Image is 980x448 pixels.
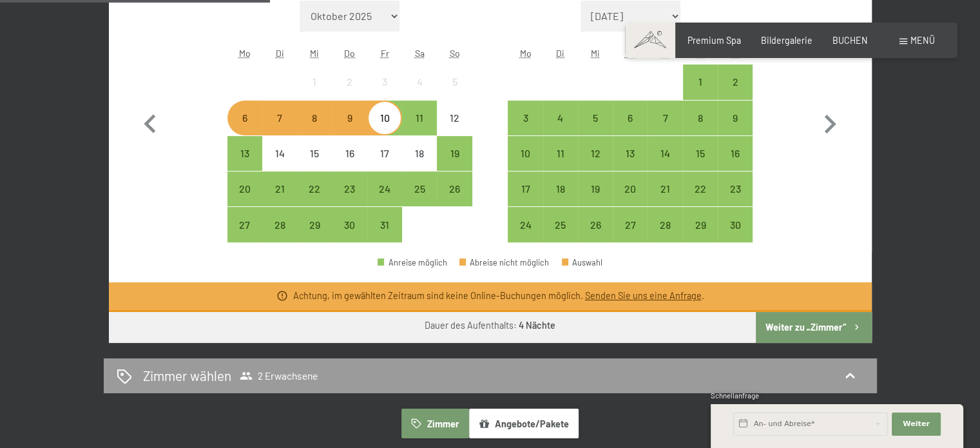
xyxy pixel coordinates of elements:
div: 21 [264,184,296,216]
div: Fri Nov 07 2025 [648,101,682,135]
div: 16 [719,148,751,180]
div: Anreise möglich [332,171,367,206]
div: Anreise möglich [718,64,753,99]
div: Wed Oct 29 2025 [297,207,332,242]
abbr: Sonntag [450,48,460,59]
abbr: Donnerstag [625,48,636,59]
div: Sun Oct 12 2025 [437,101,472,135]
div: 1 [298,77,331,109]
div: Sat Oct 25 2025 [402,171,437,206]
div: 20 [229,184,261,216]
div: Anreise möglich [578,136,613,171]
div: Thu Nov 27 2025 [613,207,648,242]
div: Thu Nov 20 2025 [613,171,648,206]
div: 3 [509,113,541,145]
div: 6 [614,113,646,145]
div: Sun Nov 16 2025 [718,136,753,171]
div: Anreise möglich [718,207,753,242]
div: Anreise möglich [648,101,682,135]
abbr: Dienstag [556,48,564,59]
div: Wed Nov 12 2025 [578,136,613,171]
div: Anreise möglich [402,101,437,135]
div: Anreise möglich [227,136,262,171]
div: 26 [579,220,611,252]
div: Anreise nicht möglich [262,101,297,135]
div: Anreise möglich [508,136,543,171]
span: Schnellanfrage [711,391,759,400]
div: 28 [264,220,296,252]
div: Anreise möglich [543,171,578,206]
div: 28 [649,220,681,252]
div: Anreise nicht möglich [437,64,472,99]
div: Mon Nov 03 2025 [508,101,543,135]
div: Sun Oct 05 2025 [437,64,472,99]
abbr: Mittwoch [591,48,600,59]
div: 15 [684,148,716,180]
div: 12 [579,148,611,180]
div: Anreise möglich [718,171,753,206]
div: 1 [684,77,716,109]
div: 29 [684,220,716,252]
div: 2 [719,77,751,109]
div: Anreise möglich [683,101,718,135]
div: 16 [334,148,366,180]
div: Tue Nov 18 2025 [543,171,578,206]
div: Anreise möglich [543,207,578,242]
div: 5 [579,113,611,145]
div: 22 [684,184,716,216]
div: Sat Nov 29 2025 [683,207,718,242]
div: Fri Oct 10 2025 [367,101,402,135]
button: Zimmer [401,409,468,438]
div: Tue Nov 04 2025 [543,101,578,135]
div: 9 [334,113,366,145]
div: Thu Oct 09 2025 [332,101,367,135]
div: Tue Oct 28 2025 [262,207,297,242]
div: 24 [509,220,541,252]
div: Anreise möglich [297,171,332,206]
div: Sun Nov 30 2025 [718,207,753,242]
abbr: Samstag [695,48,705,59]
div: Wed Oct 15 2025 [297,136,332,171]
div: Sat Oct 04 2025 [402,64,437,99]
div: Anreise möglich [578,207,613,242]
div: Anreise möglich [648,171,682,206]
abbr: Montag [519,48,531,59]
div: Anreise nicht möglich [402,136,437,171]
div: Anreise nicht möglich [367,64,402,99]
div: Tue Oct 14 2025 [262,136,297,171]
div: Anreise möglich [718,136,753,171]
div: Anreise möglich [543,136,578,171]
div: Wed Nov 05 2025 [578,101,613,135]
div: 19 [438,148,470,180]
div: 12 [438,113,470,145]
div: Mon Oct 06 2025 [227,101,262,135]
button: Weiter zu „Zimmer“ [756,312,871,343]
div: 18 [403,148,436,180]
span: 2 Erwachsene [240,369,318,382]
div: Tue Nov 11 2025 [543,136,578,171]
div: Sat Nov 01 2025 [683,64,718,99]
abbr: Samstag [415,48,425,59]
div: Anreise möglich [578,101,613,135]
div: Tue Nov 25 2025 [543,207,578,242]
div: Anreise möglich [683,207,718,242]
div: Anreise nicht möglich [262,136,297,171]
div: 20 [614,184,646,216]
div: 7 [264,113,296,145]
button: Vorheriger Monat [131,1,169,243]
div: Mon Nov 24 2025 [508,207,543,242]
div: Thu Oct 23 2025 [332,171,367,206]
div: Anreise möglich [683,171,718,206]
abbr: Montag [239,48,251,59]
div: Anreise möglich [508,171,543,206]
span: BUCHEN [832,35,868,46]
div: 4 [544,113,577,145]
abbr: Freitag [661,48,669,59]
div: 24 [369,184,401,216]
div: Abreise nicht möglich [459,258,550,267]
div: 25 [544,220,577,252]
div: Sun Oct 26 2025 [437,171,472,206]
div: Wed Nov 19 2025 [578,171,613,206]
div: 19 [579,184,611,216]
div: 30 [719,220,751,252]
